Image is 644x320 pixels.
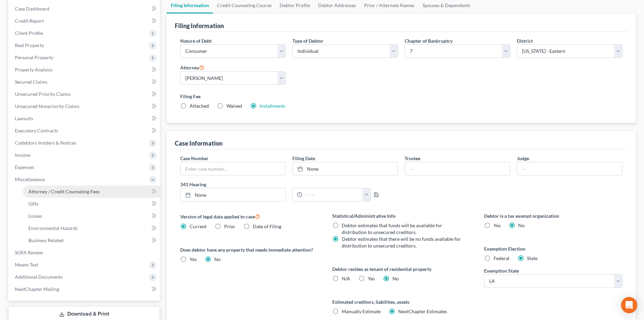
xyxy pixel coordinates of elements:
[15,55,53,60] span: Personal Property
[15,79,47,85] span: Secured Claims
[292,155,315,162] label: Filing Date
[23,186,160,198] a: Attorney / Credit Counseling Fees
[527,255,538,261] span: State
[190,103,209,109] span: Attached
[368,276,375,281] span: Yes
[342,308,381,314] span: Manually Estimate
[28,237,64,243] span: Business Related
[15,164,34,170] span: Expenses
[177,181,401,188] label: 341 Hearing
[9,112,160,125] a: Lawsuits
[15,176,45,182] span: Miscellaneous
[9,3,160,15] a: Case Dashboard
[302,188,363,201] input: -- : --
[175,139,222,147] div: Case Information
[181,188,285,201] a: None
[15,286,59,292] span: NextChapter Mailing
[175,22,224,30] div: Filing Information
[253,223,281,229] span: Date of Filing
[190,256,197,262] span: Yes
[15,30,43,36] span: Client Profile
[15,103,79,109] span: Unsecured Nonpriority Claims
[405,162,510,175] input: --
[15,152,30,158] span: Income
[494,255,509,261] span: Federal
[15,250,43,255] span: SOFA Review
[484,212,622,219] label: Debtor is a tax exempt organization
[180,37,212,44] label: Nature of Debt
[293,162,398,175] a: None
[494,222,501,228] span: Yes
[181,162,285,175] input: Enter case number...
[180,246,318,253] label: Does debtor have any property that needs immediate attention?
[342,276,350,281] span: N/A
[342,236,461,249] span: Debtor estimates that there will be no funds available for distribution to unsecured creditors.
[15,115,33,121] span: Lawsuits
[180,93,622,100] label: Filing Fee
[180,212,318,220] label: Version of legal data applied to case
[190,223,207,229] span: Current
[517,155,529,162] label: Judge
[15,262,38,268] span: Means Test
[15,128,58,133] span: Executory Contracts
[28,189,100,194] span: Attorney / Credit Counseling Fees
[15,42,44,48] span: Real Property
[23,222,160,234] a: Environmental Hazards
[15,274,63,280] span: Additional Documents
[9,100,160,112] a: Unsecured Nonpriority Claims
[28,201,39,207] span: Gifts
[9,76,160,88] a: Secured Claims
[28,213,42,219] span: Losses
[15,18,44,24] span: Credit Report
[23,198,160,210] a: Gifts
[15,140,76,146] span: Codebtors Insiders & Notices
[15,91,71,97] span: Unsecured Priority Claims
[342,222,442,235] span: Debtor estimates that funds will be available for distribution to unsecured creditors.
[9,283,160,295] a: NextChapter Mailing
[214,256,221,262] span: No
[9,247,160,259] a: SOFA Review
[517,37,533,44] label: District
[398,308,447,314] span: NextChapter Estimates
[621,297,637,313] div: Open Intercom Messenger
[332,298,471,305] label: Estimated creditors, liabilities, assets
[9,15,160,27] a: Credit Report
[405,37,453,44] label: Chapter of Bankruptcy
[15,67,52,72] span: Property Analysis
[405,155,420,162] label: Trustee
[15,6,49,12] span: Case Dashboard
[28,225,78,231] span: Environmental Hazards
[226,103,242,109] span: Waived
[23,234,160,247] a: Business Related
[332,212,471,219] label: Statistical/Administrative Info
[9,64,160,76] a: Property Analysis
[23,210,160,222] a: Losses
[484,267,519,274] label: Exemption State
[518,222,525,228] span: No
[332,265,471,273] label: Debtor resides as tenant of residential property
[180,63,205,71] label: Attorney
[260,103,285,109] a: Installments
[484,245,622,252] label: Exemption Election
[517,162,622,175] input: --
[9,88,160,100] a: Unsecured Priority Claims
[224,223,235,229] span: Prior
[9,125,160,137] a: Executory Contracts
[392,276,399,281] span: No
[292,37,324,44] label: Type of Debtor
[180,155,209,162] label: Case Number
